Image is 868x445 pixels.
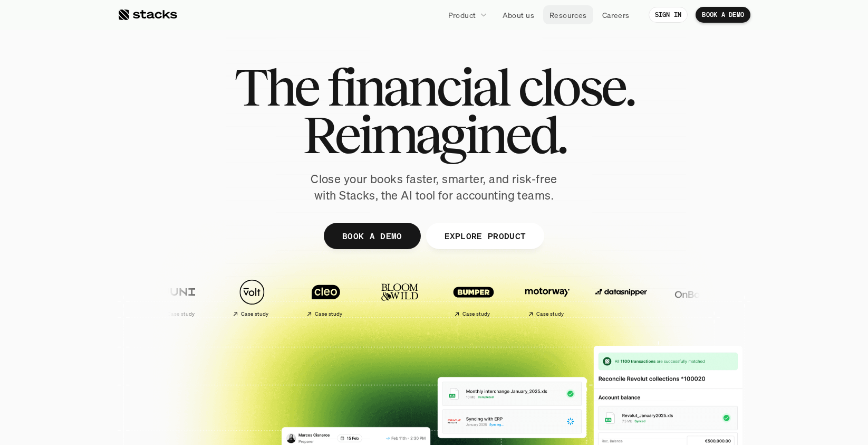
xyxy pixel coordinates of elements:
[655,11,682,18] p: SIGN IN
[179,273,248,321] a: Case study
[303,111,566,158] span: Reimagined.
[596,5,636,24] a: Careers
[124,201,171,209] a: Privacy Policy
[327,63,509,111] span: financial
[448,10,476,21] p: Product
[302,171,566,204] p: Close your books faster, smarter, and risk-free with Stacks, the AI tool for accounting teams.
[543,5,593,24] a: Resources
[324,223,421,249] a: BOOK A DEMO
[234,63,318,111] span: The
[696,7,750,23] a: BOOK A DEMO
[401,273,469,321] a: Case study
[649,7,688,23] a: SIGN IN
[423,311,451,317] h2: Case study
[444,228,526,243] p: EXPLORE PRODUCT
[496,5,541,24] a: About us
[549,10,587,21] p: Resources
[202,311,230,317] h2: Case study
[702,11,744,18] p: BOOK A DEMO
[503,10,534,21] p: About us
[128,311,156,317] h2: Case study
[602,10,630,21] p: Careers
[105,273,174,321] a: Case study
[350,311,378,317] h2: Case study
[426,223,544,249] a: EXPLORE PRODUCT
[518,63,634,111] span: close.
[327,273,396,321] a: Case study
[342,228,402,243] p: BOOK A DEMO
